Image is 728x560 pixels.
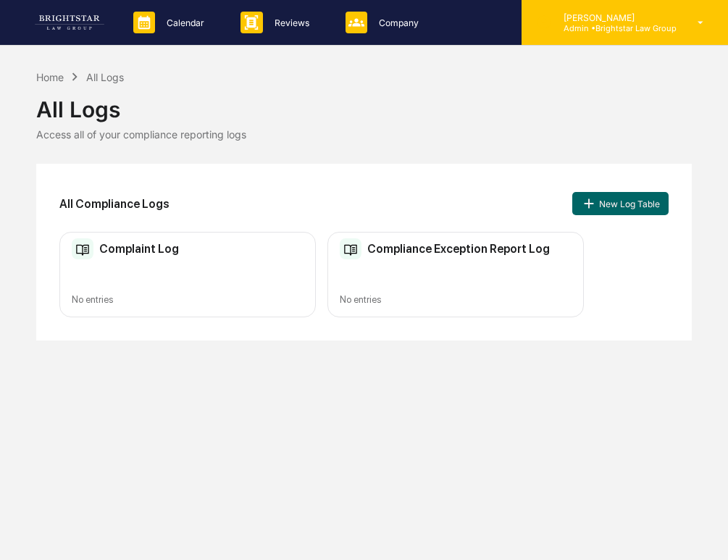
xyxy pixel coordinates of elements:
div: No entries [72,294,304,305]
p: Company [367,17,426,28]
div: No entries [340,294,572,305]
h2: Compliance Exception Report Log [367,242,550,256]
h2: Complaint Log [99,242,179,256]
button: New Log Table [572,192,668,215]
p: Reviews [263,17,317,28]
img: logo [35,15,104,30]
h2: All Compliance Logs [59,197,170,211]
img: Compliance Log Table Icon [340,238,361,260]
div: Home [36,71,64,83]
p: [PERSON_NAME] [552,12,677,23]
p: Admin • Brightstar Law Group [552,23,677,33]
div: All Logs [86,71,124,83]
img: Compliance Log Table Icon [72,238,93,260]
p: Calendar [155,17,212,28]
div: Access all of your compliance reporting logs [36,128,692,141]
div: All Logs [36,85,692,122]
